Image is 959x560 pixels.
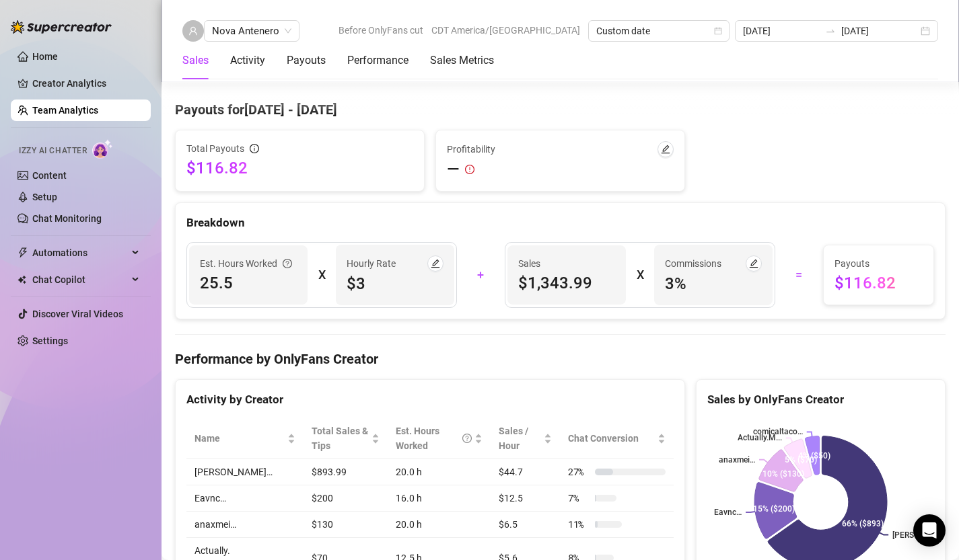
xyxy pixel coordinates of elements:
[518,256,615,271] span: Sales
[743,24,820,38] input: Start date
[186,141,244,156] span: Total Payouts
[304,485,388,512] td: $200
[19,145,87,157] span: Izzy AI Chatter
[491,418,560,459] th: Sales / Hour
[560,418,674,459] th: Chat Conversion
[834,272,923,294] span: $116.82
[753,428,803,437] text: comicaltaco…
[32,51,58,62] a: Home
[304,418,388,459] th: Total Sales & Tips
[447,159,460,180] span: —
[188,26,198,36] span: user
[430,52,494,69] div: Sales Metrics
[186,485,304,512] td: Eavnc…
[287,52,326,69] div: Payouts
[396,424,472,453] div: Est. Hours Worked
[17,247,28,258] span: thunderbolt
[32,192,57,202] a: Setup
[92,139,113,159] img: AI Chatter
[834,256,923,271] span: Payouts
[194,431,285,446] span: Name
[32,335,68,346] a: Settings
[212,21,291,41] span: Nova Antenero
[186,391,674,409] div: Activity by Creator
[596,21,721,41] span: Custom date
[230,52,265,69] div: Activity
[661,145,670,154] span: edit
[32,170,67,181] a: Content
[665,256,721,271] article: Commissions
[568,517,590,532] span: 11 %
[250,144,259,153] span: info-circle
[318,264,325,286] div: X
[568,465,590,479] span: 27 %
[665,273,762,294] span: 3 %
[707,391,934,409] div: Sales by OnlyFans Creator
[825,26,836,36] span: swap-right
[714,27,722,35] span: calendar
[175,100,946,119] h4: Payouts for [DATE] - [DATE]
[447,142,495,157] span: Profitability
[825,26,836,36] span: to
[339,20,423,40] span: Before OnlyFans cut
[491,485,560,512] td: $12.5
[841,24,918,38] input: End date
[719,455,755,465] text: anaxmei…
[347,273,443,294] span: $3
[388,512,491,538] td: 20.0 h
[491,512,560,538] td: $6.5
[17,275,26,284] img: Chat Copilot
[568,491,590,506] span: 7 %
[200,256,292,271] div: Est. Hours Worked
[32,309,123,319] a: Discover Viral Videos
[32,105,98,116] a: Team Analytics
[175,350,946,368] h4: Performance by OnlyFans Creator
[465,165,474,174] span: exclamation-circle
[200,272,297,294] span: 25.5
[32,242,128,264] span: Automations
[388,459,491,485] td: 20.0 h
[32,213,102,224] a: Chat Monitoring
[186,459,304,485] td: [PERSON_NAME]…
[186,214,934,232] div: Breakdown
[462,424,472,453] span: question-circle
[186,418,304,459] th: Name
[304,459,388,485] td: $893.99
[491,459,560,485] td: $44.7
[913,514,946,547] div: Open Intercom Messenger
[783,264,815,286] div: =
[568,431,655,446] span: Chat Conversion
[465,264,497,286] div: +
[388,485,491,512] td: 16.0 h
[182,52,209,69] div: Sales
[347,256,396,271] article: Hourly Rate
[431,259,440,268] span: edit
[714,508,742,517] text: Eavnc…
[431,20,580,40] span: CDT America/[GEOGRAPHIC_DATA]
[11,20,112,34] img: logo-BBDzfeDw.svg
[312,424,369,453] span: Total Sales & Tips
[32,73,140,94] a: Creator Analytics
[32,269,128,290] span: Chat Copilot
[749,259,758,268] span: edit
[499,424,541,453] span: Sales / Hour
[518,272,615,294] span: $1,343.99
[283,256,292,271] span: question-circle
[637,264,643,286] div: X
[738,434,782,443] text: Actually.M...
[304,512,388,538] td: $130
[347,52,409,69] div: Performance
[186,512,304,538] td: anaxmei…
[186,157,413,179] span: $116.82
